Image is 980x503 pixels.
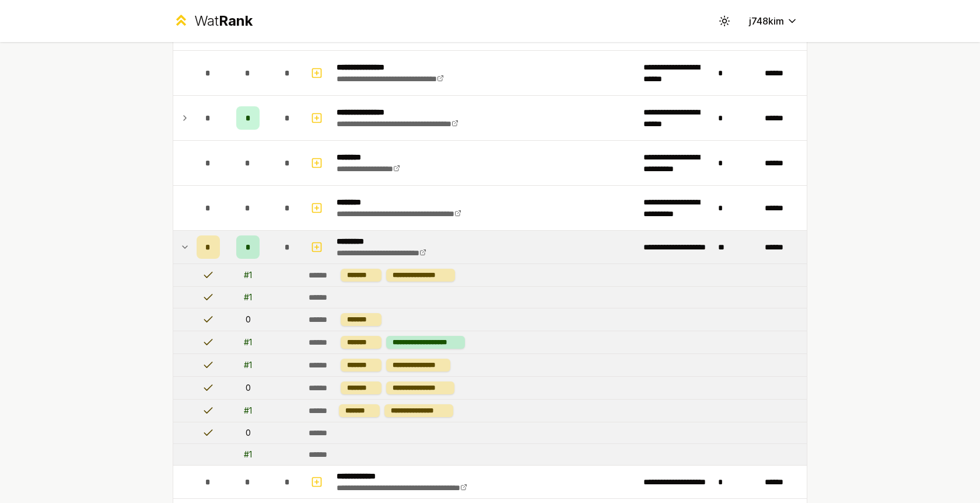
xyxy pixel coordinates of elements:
[244,292,252,303] div: # 1
[740,11,807,32] button: j748kim
[244,337,252,348] div: # 1
[225,422,271,443] td: 0
[749,14,784,28] span: j748kim
[244,405,252,417] div: # 1
[173,12,253,30] a: WatRank
[244,269,252,281] div: # 1
[225,377,271,399] td: 0
[219,12,253,29] span: Rank
[194,12,253,30] div: Wat
[225,308,271,331] td: 0
[244,449,252,460] div: # 1
[244,359,252,371] div: # 1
